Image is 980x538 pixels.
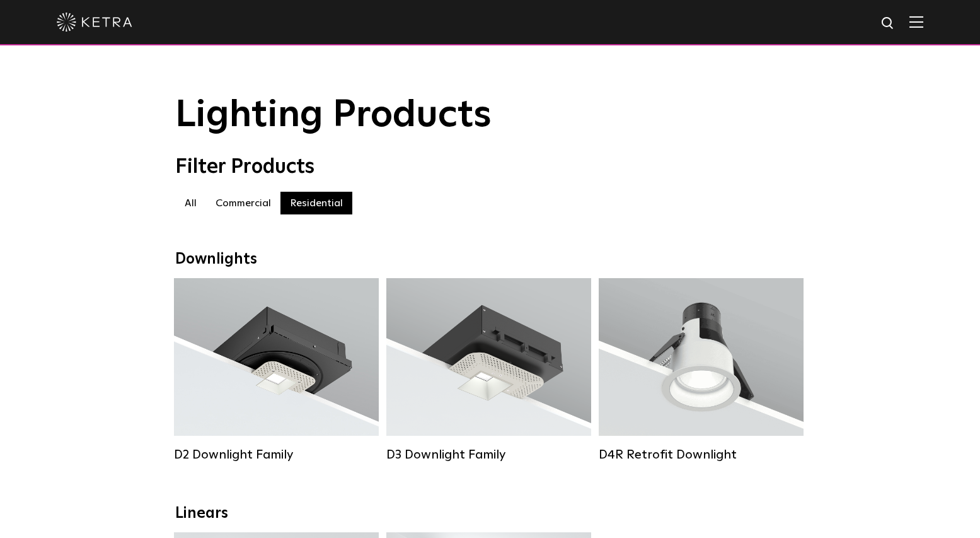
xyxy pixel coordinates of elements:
[175,250,805,269] div: Downlights
[386,278,591,462] a: D3 Downlight Family Lumen Output:700 / 900 / 1100Colors:White / Black / Silver / Bronze / Paintab...
[909,16,923,28] img: Hamburger%20Nav.svg
[175,155,805,179] div: Filter Products
[57,13,132,32] img: ketra-logo-2019-white
[174,447,379,462] div: D2 Downlight Family
[206,192,280,214] label: Commercial
[386,447,591,462] div: D3 Downlight Family
[174,278,379,462] a: D2 Downlight Family Lumen Output:1200Colors:White / Black / Gloss Black / Silver / Bronze / Silve...
[175,192,206,214] label: All
[599,447,804,462] div: D4R Retrofit Downlight
[175,96,492,134] span: Lighting Products
[599,278,804,462] a: D4R Retrofit Downlight Lumen Output:800Colors:White / BlackBeam Angles:15° / 25° / 40° / 60°Watta...
[175,505,805,523] div: Linears
[880,16,896,32] img: search icon
[280,192,352,214] label: Residential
